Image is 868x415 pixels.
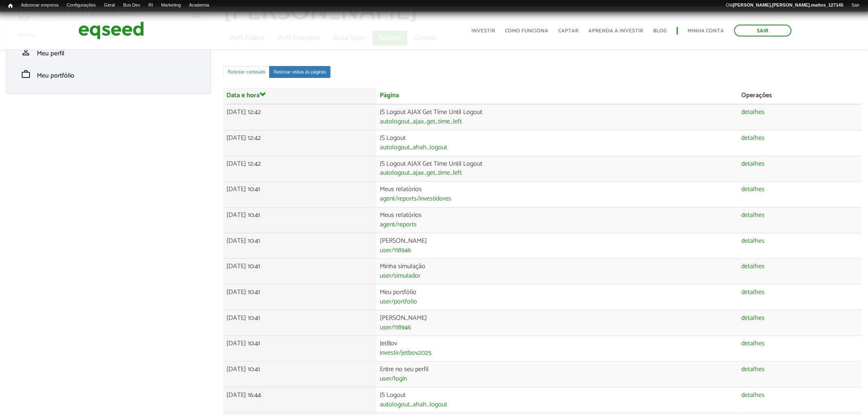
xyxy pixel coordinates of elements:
span: Meu perfil [37,48,64,59]
a: detalhes [742,135,765,141]
a: Blog [653,28,667,34]
a: detalhes [742,238,765,244]
td: [DATE] 12:42 [223,130,377,156]
td: Meu portfólio [377,285,738,310]
a: user/118946 [380,247,411,254]
a: Geral [100,2,119,9]
a: user/login [380,376,407,382]
a: detalhes [742,161,765,167]
li: Meu portfólio [11,63,206,85]
a: Bus Dev [119,2,144,9]
a: agent/reports/investidores [380,196,451,202]
td: Meus relatórios [377,207,738,233]
a: workMeu portfólio [17,69,200,79]
td: [DATE] 10:41 [223,207,377,233]
td: [DATE] 10:41 [223,362,377,388]
a: Início [4,2,17,10]
span: Meu portfólio [37,70,74,81]
li: Meu perfil [11,41,206,63]
td: [DATE] 12:42 [223,104,377,130]
a: autologout_ahah_logout [380,144,447,151]
a: Investir [472,28,496,34]
a: Olá[PERSON_NAME].[PERSON_NAME].mattos_127145 [722,2,847,9]
a: autologout_ahah_logout [380,401,447,408]
a: detalhes [742,366,765,373]
a: Data e hora [226,91,266,99]
a: Adicionar empresa [17,2,63,9]
a: Sair [734,25,792,36]
span: Início [8,3,13,9]
a: autologout_ajax_get_time_left [380,170,462,176]
a: Marketing [157,2,185,9]
td: JS Logout AJAX Get Time Until Logout [377,156,738,182]
a: Página [380,92,399,99]
span: work [21,69,31,79]
td: Meus relatórios [377,182,738,207]
a: detalhes [742,186,765,193]
a: Rastrear conteúdo [223,66,270,78]
a: Como funciona [505,28,549,34]
a: investir/jetbov2025 [380,350,432,356]
td: JS Logout [377,130,738,156]
td: Entre no seu perfil [377,362,738,388]
a: detalhes [742,315,765,322]
a: autologout_ajax_get_time_left [380,119,462,125]
a: Academia [185,2,213,9]
img: EqSeed [78,20,144,41]
strong: [PERSON_NAME].[PERSON_NAME].mattos_127145 [733,2,843,7]
td: JS Logout [377,387,738,413]
td: [DATE] 10:41 [223,310,377,336]
td: [DATE] 16:44 [223,387,377,413]
a: Configurações [63,2,100,9]
a: Rastrear visitas às páginas [269,66,331,78]
a: detalhes [742,340,765,347]
td: JS Logout AJAX Get Time Until Logout [377,104,738,130]
a: Captar [559,28,579,34]
td: [DATE] 10:41 [223,259,377,285]
td: [DATE] 10:41 [223,182,377,207]
a: detalhes [742,392,765,399]
a: personMeu perfil [17,47,200,57]
td: [PERSON_NAME] [377,310,738,336]
td: JetBov [377,336,738,362]
a: Minha conta [688,28,724,34]
td: [PERSON_NAME] [377,233,738,259]
a: Aprenda a investir [589,28,644,34]
td: [DATE] 10:41 [223,233,377,259]
td: [DATE] 10:41 [223,336,377,362]
a: detalhes [742,212,765,219]
a: RI [144,2,157,9]
a: detalhes [742,289,765,296]
td: [DATE] 10:41 [223,285,377,310]
a: user/118946 [380,324,411,331]
th: Operações [738,88,862,104]
a: detalhes [742,109,765,116]
span: person [21,47,31,57]
a: user/simulador [380,273,420,279]
td: [DATE] 12:42 [223,156,377,182]
a: user/portfolio [380,299,417,305]
a: detalhes [742,263,765,270]
a: Sair [847,2,864,9]
a: agent/reports [380,221,417,228]
td: Minha simulação [377,259,738,285]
